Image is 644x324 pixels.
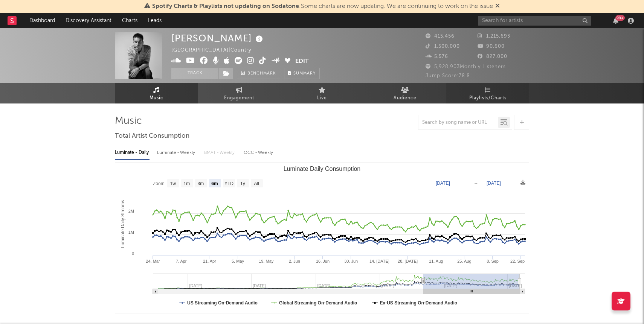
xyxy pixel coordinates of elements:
text: 0 [132,251,134,256]
span: Benchmark [247,69,276,78]
text: 25. Aug [457,259,471,263]
text: Zoom [153,181,165,186]
a: Music [115,83,198,103]
text: 1M [128,230,134,234]
svg: Luminate Daily Consumption [115,163,529,313]
a: Discovery Assistant [60,13,117,28]
text: [DATE] [487,181,501,186]
span: Spotify Charts & Playlists not updating on Sodatone [152,3,299,9]
span: Audience [394,94,417,103]
span: Total Artist Consumption [115,132,189,141]
input: Search for artists [478,16,591,26]
a: Dashboard [24,13,60,28]
button: Edit [295,57,309,66]
a: Audience [363,83,446,103]
text: 21. Apr [203,259,216,263]
text: 14. [DATE] [369,259,389,263]
text: 5. May [232,259,244,263]
span: Playlists/Charts [469,94,507,103]
text: Ex-US Streaming On-Demand Audio [380,300,458,306]
text: 1w [170,181,176,186]
text: 30. Jun [344,259,358,263]
div: Luminate - Daily [115,146,150,159]
text: 3m [198,181,204,186]
text: 11. Aug [429,259,443,263]
span: Dismiss [495,3,500,9]
span: Summary [293,71,316,76]
span: 5,928,903 Monthly Listeners [426,64,506,69]
span: 1,500,000 [426,44,460,49]
text: 24. Mar [146,259,160,263]
a: Playlists/Charts [446,83,529,103]
text: [DATE] [509,283,522,288]
text: 8. Sep [487,259,499,263]
span: Live [317,94,327,103]
div: Luminate - Weekly [157,146,197,159]
button: Track [171,68,218,79]
text: 22. Sep [510,259,525,263]
text: → [474,181,478,186]
div: [PERSON_NAME] [171,32,265,44]
div: OCC - Weekly [244,146,274,159]
a: Engagement [198,83,281,103]
text: 2. Jun [289,259,300,263]
text: Luminate Daily Streams [120,200,125,248]
span: 1,215,693 [478,34,510,39]
div: [GEOGRAPHIC_DATA] | Country [171,46,260,55]
span: : Some charts are now updating. We are continuing to work on the issue [152,3,493,9]
span: 827,000 [478,54,507,59]
span: Jump Score: 78.8 [426,73,470,78]
span: Music [150,94,163,103]
span: 90,600 [478,44,505,49]
text: 16. Jun [316,259,330,263]
text: [DATE] [436,181,450,186]
button: Summary [284,68,320,79]
text: US Streaming On-Demand Audio [187,300,258,306]
a: Charts [117,13,143,28]
text: 1m [184,181,190,186]
text: 6m [211,181,218,186]
text: YTD [224,181,233,186]
span: Engagement [224,94,254,103]
text: 2M [128,209,134,213]
text: 7. Apr [176,259,187,263]
input: Search by song name or URL [418,120,498,126]
text: Global Streaming On-Demand Audio [279,300,357,306]
span: 415,456 [426,34,455,39]
text: 1y [240,181,245,186]
a: Benchmark [237,68,280,79]
span: 5,576 [426,54,448,59]
button: 99+ [613,18,618,24]
text: All [254,181,259,186]
div: 99 + [615,15,625,21]
a: Live [281,83,363,103]
text: 28. [DATE] [398,259,418,263]
a: Leads [143,13,167,28]
text: Luminate Daily Consumption [284,166,361,172]
text: 19. May [259,259,274,263]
